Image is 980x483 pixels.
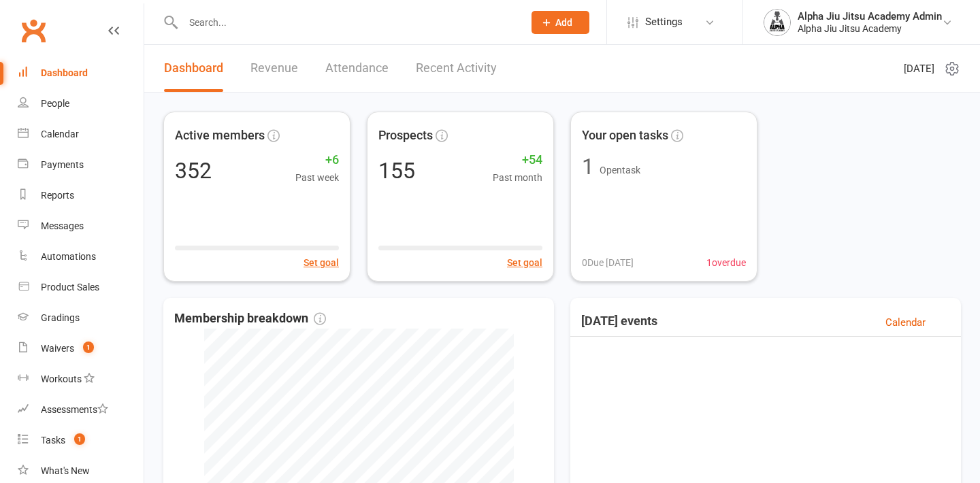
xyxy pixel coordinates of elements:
span: Your open tasks [582,126,668,146]
a: Clubworx [16,14,50,48]
a: Tasks 1 [18,425,144,456]
a: Recent Activity [416,45,497,92]
div: What's New [41,465,90,476]
a: Assessments [18,395,144,425]
span: +6 [295,150,339,170]
input: Search... [179,13,514,32]
button: Set goal [507,255,542,270]
div: 155 [378,160,415,182]
div: Waivers [41,343,74,354]
div: Reports [41,190,74,201]
span: Past week [295,170,339,185]
a: People [18,88,144,119]
span: +54 [493,150,542,170]
span: Add [555,17,572,28]
a: Payments [18,150,144,180]
div: Payments [41,159,84,170]
a: Waivers 1 [18,333,144,364]
a: Automations [18,241,144,272]
div: Alpha Jiu Jitsu Academy [798,22,942,35]
a: Dashboard [164,45,223,92]
span: Settings [645,7,683,37]
div: Messages [41,220,84,231]
span: Prospects [378,126,433,146]
a: Calendar [18,119,144,150]
div: Tasks [41,435,65,446]
span: Membership breakdown [174,309,326,329]
span: [DATE] [904,61,934,77]
span: Past month [493,170,542,185]
div: Dashboard [41,67,88,78]
div: Calendar [41,129,79,139]
span: 0 Due [DATE] [582,255,634,270]
a: Messages [18,211,144,241]
a: Workouts [18,364,144,395]
div: Product Sales [41,282,99,293]
button: Add [532,11,589,34]
h3: [DATE] events [581,314,657,331]
div: Automations [41,251,96,262]
div: Workouts [41,373,82,384]
span: 1 [83,342,94,353]
a: Dashboard [18,58,144,88]
a: Revenue [250,45,298,92]
span: 1 [74,433,85,445]
span: Active members [175,126,265,146]
div: Gradings [41,312,80,323]
a: Product Sales [18,272,144,303]
div: Assessments [41,404,108,415]
span: 1 overdue [706,255,746,270]
a: Gradings [18,303,144,333]
a: Attendance [325,45,389,92]
span: Open task [600,165,640,176]
div: Alpha Jiu Jitsu Academy Admin [798,10,942,22]
div: 1 [582,156,594,178]
div: People [41,98,69,109]
a: Reports [18,180,144,211]
img: thumb_image1751406779.png [764,9,791,36]
a: Calendar [885,314,926,331]
button: Set goal [304,255,339,270]
div: 352 [175,160,212,182]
